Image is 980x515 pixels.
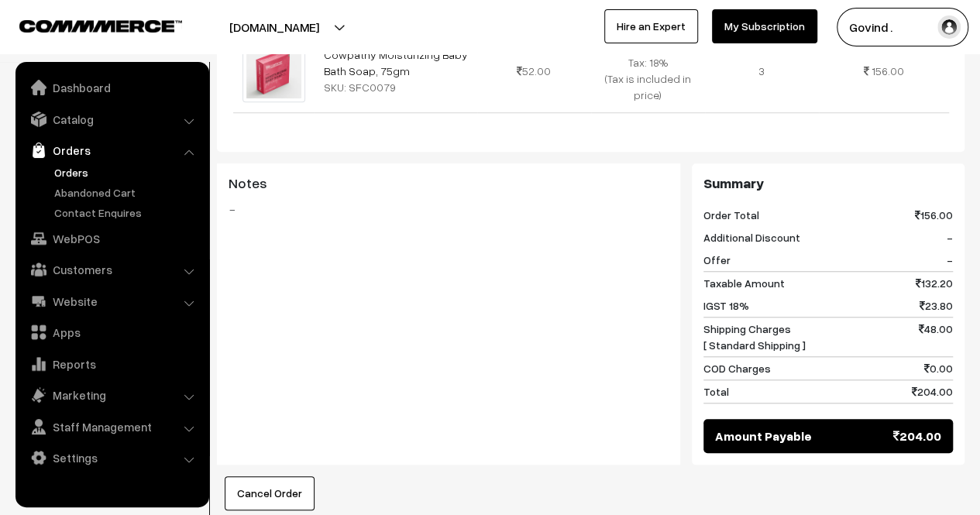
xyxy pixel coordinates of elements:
span: 0.00 [924,360,953,376]
a: Contact Enquires [50,204,204,221]
div: SKU: SFC0079 [324,79,468,95]
span: 48.00 [919,321,953,353]
span: 3 [758,64,765,77]
button: Govind . [837,8,968,46]
span: 23.80 [920,297,953,314]
img: user [937,15,961,39]
a: Marketing [19,381,204,409]
img: cowpathy-baby-soap.jpg [242,39,305,102]
a: Cowpathy Moisturizing Baby Bath Soap, 75gm [324,48,468,77]
a: Orders [50,164,204,180]
a: WebPOS [19,225,204,252]
a: Staff Management [19,413,204,441]
span: - [947,229,953,245]
a: Settings [19,444,204,472]
a: Website [19,287,204,315]
span: Amount Payable [715,427,812,445]
span: COD Charges [703,360,771,376]
span: 156.00 [915,207,953,223]
img: COMMMERCE [19,20,182,32]
a: Customers [19,256,204,283]
span: 52.00 [517,64,551,77]
a: Reports [19,350,204,378]
a: Hire an Expert [604,9,698,43]
button: [DOMAIN_NAME] [175,8,373,46]
a: My Subscription [712,9,817,43]
span: 156.00 [872,64,904,77]
span: - [947,252,953,268]
span: Order Total [703,207,759,223]
span: Total [703,383,729,400]
span: 204.00 [893,427,941,445]
h3: Summary [703,175,953,192]
a: Dashboard [19,74,204,101]
span: Shipping Charges [ Standard Shipping ] [703,321,806,353]
span: Taxable Amount [703,275,785,291]
a: COMMMERCE [19,15,155,34]
h3: Notes [229,175,669,192]
a: Orders [19,136,204,164]
a: Abandoned Cart [50,184,204,201]
button: Cancel Order [225,476,315,510]
span: IGST 18% [703,297,749,314]
span: Offer [703,252,731,268]
span: 204.00 [912,383,953,400]
a: Catalog [19,105,204,133]
span: Additional Discount [703,229,800,245]
blockquote: - [229,200,669,218]
span: 132.20 [916,275,953,291]
a: Apps [19,318,204,346]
